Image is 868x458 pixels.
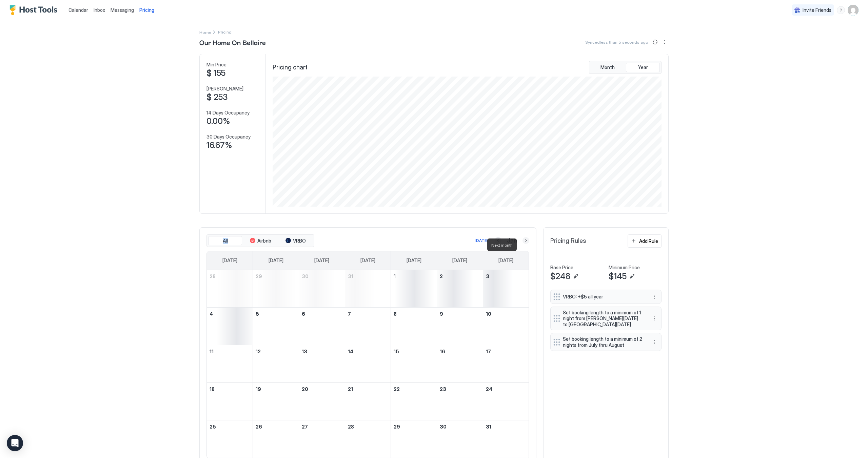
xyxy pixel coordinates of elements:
a: January 21, 2026 [345,383,391,395]
td: January 7, 2026 [345,307,391,345]
span: 4 [210,311,213,317]
a: December 29, 2025 [253,270,299,283]
button: Add Rule [628,234,662,248]
td: January 31, 2026 [483,420,529,458]
button: Next month [522,237,529,244]
span: 29 [394,424,400,430]
td: January 21, 2026 [345,382,391,420]
div: User profile [848,5,859,16]
td: January 19, 2026 [253,382,299,420]
span: 2 [440,273,443,279]
a: January 17, 2026 [483,345,529,358]
a: January 11, 2026 [207,345,253,358]
td: January 23, 2026 [437,382,483,420]
a: January 23, 2026 [437,383,483,395]
div: menu [650,338,658,346]
span: Messaging [111,7,134,13]
td: January 29, 2026 [391,420,437,458]
span: Pricing Rules [550,237,586,245]
span: Set booking length to a minimum of 2 nights from July thru August [563,336,644,348]
span: 25 [210,424,216,430]
span: Pricing [139,7,154,13]
a: January 13, 2026 [299,345,345,358]
a: Monday [262,251,290,270]
a: January 29, 2026 [391,420,437,433]
a: January 9, 2026 [437,308,483,320]
div: Open Intercom Messenger [7,435,23,451]
span: 13 [302,349,307,354]
a: Thursday [400,251,428,270]
span: 7 [348,311,351,317]
div: tab-group [589,61,662,74]
td: January 10, 2026 [483,307,529,345]
td: January 30, 2026 [437,420,483,458]
div: Host Tools Logo [9,5,60,15]
a: January 2, 2026 [437,270,483,283]
td: January 28, 2026 [345,420,391,458]
span: [DATE] [360,257,375,264]
span: Airbnb [257,238,271,244]
span: [DATE] [407,257,421,264]
span: 18 [210,386,215,392]
span: 14 Days Occupancy [206,110,250,116]
span: [DATE] [498,257,513,264]
td: January 9, 2026 [437,307,483,345]
button: Airbnb [243,236,277,246]
a: January 12, 2026 [253,345,299,358]
span: 30 [440,424,447,430]
a: January 6, 2026 [299,308,345,320]
span: 23 [440,386,446,392]
span: [DATE] [452,257,467,264]
td: January 1, 2026 [391,270,437,308]
a: January 4, 2026 [207,308,253,320]
span: 8 [394,311,397,317]
div: menu [650,314,658,322]
span: Min Price [206,62,226,68]
a: Friday [446,251,474,270]
span: 28 [210,273,216,279]
span: 12 [256,349,261,354]
a: January 26, 2026 [253,420,299,433]
span: $248 [550,271,570,282]
span: 28 [348,424,354,430]
button: More options [650,314,658,322]
span: Our Home On Bellaire [199,37,266,47]
span: Invite Friends [803,7,831,13]
button: All [208,236,242,246]
td: January 16, 2026 [437,345,483,382]
span: VRBO: +$5 all year [563,294,644,300]
td: January 4, 2026 [207,307,253,345]
a: Messaging [111,6,134,14]
span: Set booking length to a minimum of 1 night from [PERSON_NAME][DATE] to [GEOGRAPHIC_DATA][DATE] [563,310,644,328]
span: Year [638,64,648,70]
span: 1 [394,273,396,279]
td: January 27, 2026 [299,420,345,458]
span: 16.67% [206,140,232,150]
a: December 28, 2025 [207,270,253,283]
a: January 24, 2026 [483,383,529,395]
a: January 18, 2026 [207,383,253,395]
span: [DATE] [269,257,283,264]
td: January 26, 2026 [253,420,299,458]
a: January 19, 2026 [253,383,299,395]
td: January 5, 2026 [253,307,299,345]
span: 30 [302,273,309,279]
a: January 14, 2026 [345,345,391,358]
span: 22 [394,386,400,392]
span: Month [600,64,615,70]
span: Pricing chart [273,64,308,71]
td: January 24, 2026 [483,382,529,420]
span: Inbox [94,7,105,13]
span: VRBO [293,238,306,244]
a: Home [199,28,211,36]
span: Calendar [68,7,88,13]
td: January 25, 2026 [207,420,253,458]
span: 17 [486,349,491,354]
td: January 17, 2026 [483,345,529,382]
button: Year [626,63,660,72]
span: 31 [348,273,353,279]
span: Home [199,30,211,35]
button: Sync prices [651,38,659,46]
span: $ 253 [206,92,228,102]
a: January 1, 2026 [391,270,437,283]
